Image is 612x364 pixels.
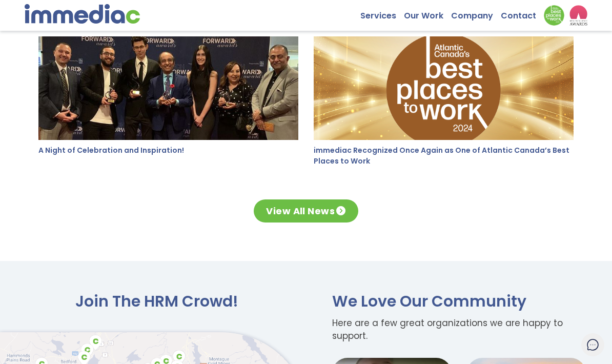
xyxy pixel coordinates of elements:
a: Contact [501,5,544,21]
img: immediac [25,4,140,24]
a: View All News [254,199,358,223]
a: Services [360,5,404,21]
img: logo2_wea_nobg.webp [569,5,587,26]
h2: We Love Our Community [324,292,594,312]
a: immediac Recognized Once Again as One of Atlantic Canada’s Best Places to Work [314,145,569,166]
a: Our Work [404,5,451,21]
h4: Here are a few great organizations we are happy to support. [324,317,594,342]
a: Company [451,5,501,21]
img: A Night of Celebration and Inspiration! [38,36,298,139]
img: immediac Recognized Once Again as One of Atlantic Canada’s Best Places to Work [314,36,574,139]
a: A Night of Celebration and Inspiration! [38,145,184,155]
img: Down [544,5,564,26]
